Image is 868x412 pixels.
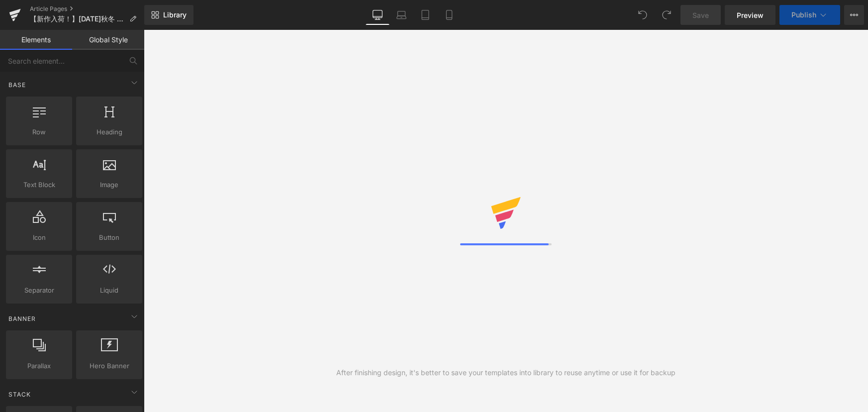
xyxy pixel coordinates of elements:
span: Icon [9,232,69,243]
span: Heading [79,127,139,137]
span: Parallax [9,361,69,371]
button: Publish [779,5,840,25]
a: Desktop [366,5,389,25]
span: Text Block [9,180,69,190]
span: Library [163,10,187,19]
button: More [844,5,864,25]
div: After finishing design, it's better to save your templates into library to reuse anytime or use i... [336,367,675,378]
a: Laptop [389,5,413,25]
span: Base [7,80,27,90]
span: Separator [9,285,69,296]
span: 【新作入荷！】[DATE]秋冬 マフラー・スカーフ・帽子が発売！ [30,15,125,23]
a: Mobile [437,5,461,25]
button: Undo [633,5,653,25]
span: Banner [7,314,37,323]
span: Save [692,10,709,20]
span: Row [9,127,69,137]
span: Preview [737,10,764,20]
span: Stack [7,390,32,399]
span: Image [79,180,139,190]
a: Article Pages [30,5,144,13]
a: Tablet [413,5,437,25]
span: Hero Banner [79,361,139,371]
span: Button [79,232,139,243]
button: Redo [657,5,676,25]
a: Global Style [72,30,144,50]
a: New Library [144,5,193,25]
a: Preview [725,5,775,25]
span: Liquid [79,285,139,296]
span: Publish [791,11,816,19]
